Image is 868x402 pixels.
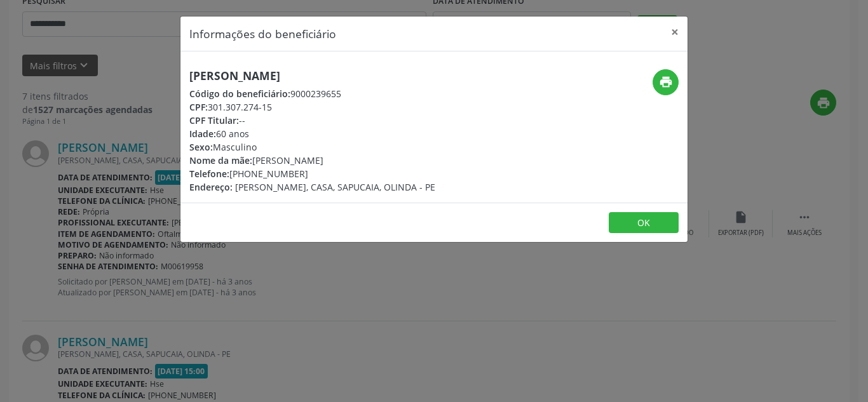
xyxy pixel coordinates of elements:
[189,140,435,154] div: Masculino
[189,88,290,100] span: Código do beneficiário:
[189,25,336,42] h5: Informações do beneficiário
[189,69,435,83] h5: [PERSON_NAME]
[189,167,435,180] div: [PHONE_NUMBER]
[653,69,679,95] button: print
[189,168,229,180] span: Telefone:
[189,181,233,193] span: Endereço:
[189,114,239,126] span: CPF Titular:
[189,101,208,113] span: CPF:
[189,128,216,140] span: Idade:
[189,87,435,100] div: 9000239655
[235,181,435,193] span: [PERSON_NAME], CASA, SAPUCAIA, OLINDA - PE
[189,100,435,114] div: 301.307.274-15
[659,75,673,89] i: print
[189,154,435,167] div: [PERSON_NAME]
[189,127,435,140] div: 60 anos
[189,154,252,166] span: Nome da mãe:
[189,141,213,153] span: Sexo:
[609,212,679,234] button: OK
[662,17,688,48] button: Close
[189,114,435,127] div: --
